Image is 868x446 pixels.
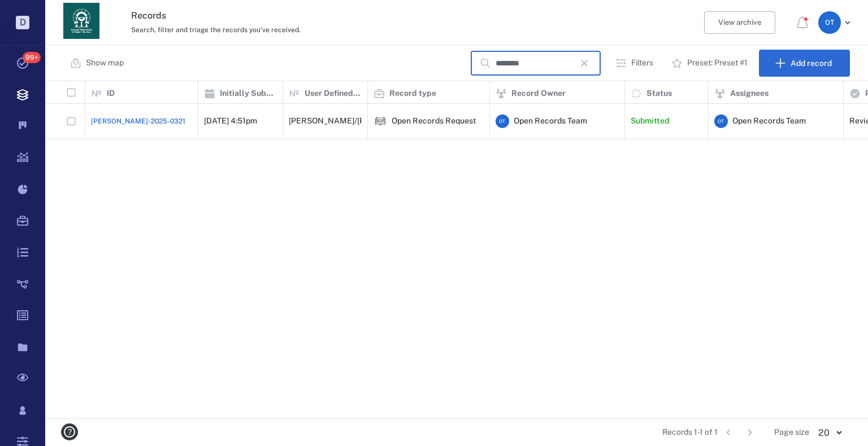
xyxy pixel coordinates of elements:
nav: pagination navigation [718,423,761,441]
div: Open Records Request [392,117,476,125]
p: D [16,16,29,29]
p: Submitted [631,116,669,127]
p: Filters [631,58,653,69]
span: Open Records Team [514,116,587,127]
button: Show map [63,50,133,77]
p: Record Owner [511,88,566,99]
div: O T [714,114,728,128]
div: O T [496,114,509,128]
a: [PERSON_NAME]-2025-0321 [91,116,185,126]
p: Record type [389,88,436,99]
span: Page size [774,427,809,438]
div: Open Records Request [374,114,387,128]
span: Help [25,8,49,18]
span: 99+ [23,52,41,63]
img: icon Open Records Request [374,114,387,128]
p: Initially Submitted Date [220,88,277,99]
p: Show map [86,58,124,69]
a: Go home [63,3,99,43]
span: Search, filter and triage the records you've received. [131,26,301,34]
span: Records 1-1 of 1 [662,427,718,438]
button: OT [818,11,854,34]
button: Preset: Preset #1 [665,50,757,77]
span: Open Records Team [732,116,806,127]
p: ID [107,88,115,99]
button: Add record [759,50,850,77]
button: help [57,419,83,445]
div: 20 [809,426,850,439]
p: [DATE] 4:51pm [204,116,257,127]
p: Assignees [730,88,769,99]
div: O T [818,11,841,34]
p: User Defined ID [305,88,362,99]
h3: Records [131,9,573,23]
img: Georgia Department of Human Services logo [63,3,99,39]
p: Preset: Preset #1 [687,58,748,69]
p: Status [646,88,672,99]
button: Filters [609,50,662,77]
button: View archive [704,11,775,34]
div: [PERSON_NAME]/[PERSON_NAME] [289,117,423,125]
